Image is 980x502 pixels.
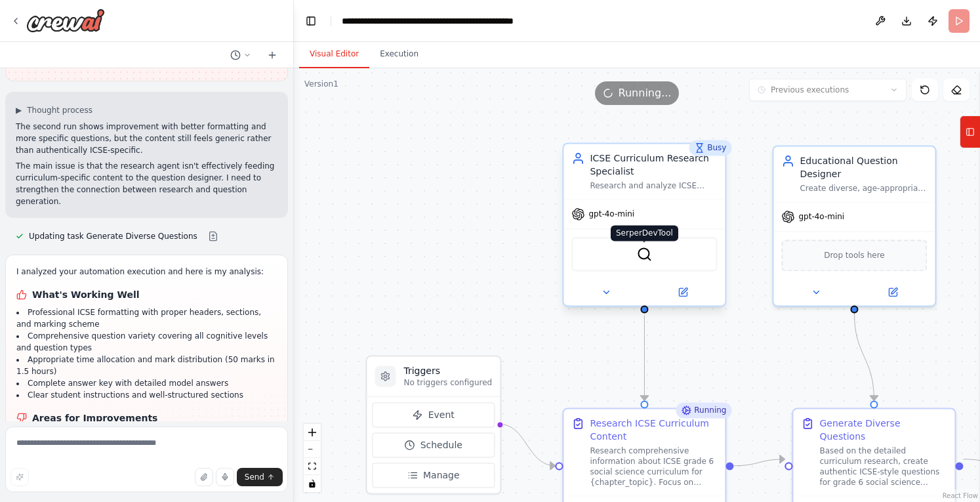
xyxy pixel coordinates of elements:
[304,424,321,441] button: zoom in
[26,9,105,32] img: Logo
[847,313,880,401] g: Edge from b1658e3d-d26f-4be7-b04c-95b7aa73b72a to 2d3ac1af-aba2-45e4-9c49-b8935fc46e9d
[771,85,849,95] span: Previous executions
[800,183,927,194] div: Create diverse, age-appropriate questions for ICSE grade 6 students covering {chapter_topic}, ens...
[590,417,717,443] div: Research ICSE Curriculum Content
[800,154,927,180] div: Educational Question Designer
[16,121,277,156] p: The second run shows improvement with better formatting and more specific questions, but the cont...
[428,408,455,421] span: Event
[342,14,539,28] nav: breadcrumb
[855,284,929,300] button: Open in side panel
[365,355,501,494] div: TriggersNo triggers configuredEventScheduleManage
[749,79,907,101] button: Previous executions
[29,231,197,241] span: Updating task Generate Diverse Questions
[16,389,277,401] li: Clear student instructions and well-structured sections
[16,160,277,207] p: The main issue is that the research agent isn't effectively feeding curriculum-specific content t...
[304,79,338,89] div: Version 1
[403,364,492,377] h3: Triggers
[302,12,320,30] button: Hide left sidebar
[590,446,717,488] div: Research comprehensive information about ICSE grade 6 social science curriculum for {chapter_topi...
[369,41,429,68] button: Execution
[372,432,495,457] button: Schedule
[245,472,264,482] span: Send
[824,249,885,262] span: Drop tools here
[216,468,234,486] button: Click to speak your automation idea
[16,288,277,301] h1: What's Working Well
[16,105,22,115] span: ▶
[638,316,651,401] g: Edge from ef23a779-58e1-4d26-9c7f-3154b47e0ece to 3a577031-aef4-47be-b927-d5c91f7bf6ea
[619,85,672,101] span: Running...
[676,402,731,418] div: Running
[304,458,321,475] button: fit view
[16,354,277,377] li: Appropriate time allocation and mark distribution (50 marks in 1.5 hours)
[403,377,492,388] p: No triggers configured
[304,441,321,458] button: zoom out
[590,152,717,178] div: ICSE Curriculum Research Specialist
[16,306,277,330] li: Professional ICSE formatting with proper headers, sections, and marking scheme
[423,469,460,482] span: Manage
[499,417,555,472] g: Edge from triggers to 3a577031-aef4-47be-b927-d5c91f7bf6ea
[16,330,277,354] li: Comprehensive question variety covering all cognitive levels and question types
[372,463,495,488] button: Manage
[562,145,726,309] div: BusyICSE Curriculum Research SpecialistResearch and analyze ICSE grade 6 social science curriculu...
[636,246,652,262] img: SerperDevTool
[225,47,256,63] button: Switch to previous chat
[590,180,717,191] div: Research and analyze ICSE grade 6 social science curriculum for {chapter_topic}, focusing on spec...
[16,411,277,425] h1: Areas for Improvements
[645,284,720,300] button: Open in side panel
[689,140,731,156] div: Busy
[304,424,321,492] div: React Flow controls
[262,47,283,63] button: Start a new chat
[16,105,92,115] button: ▶Thought process
[16,377,277,389] li: Complete answer key with detailed model answers
[943,492,978,499] a: React Flow attribution
[27,105,92,115] span: Thought process
[237,468,283,486] button: Send
[588,209,634,219] span: gpt-4o-mini
[733,453,785,472] g: Edge from 3a577031-aef4-47be-b927-d5c91f7bf6ea to 2d3ac1af-aba2-45e4-9c49-b8935fc46e9d
[798,211,844,222] span: gpt-4o-mini
[195,468,213,486] button: Upload files
[772,145,936,306] div: Educational Question DesignerCreate diverse, age-appropriate questions for ICSE grade 6 students ...
[10,468,29,486] button: Improve this prompt
[819,446,947,488] div: Based on the detailed curriculum research, create authentic ICSE-style questions for grade 6 soci...
[16,266,277,278] p: I analyzed your automation execution and here is my analysis:
[819,417,947,443] div: Generate Diverse Questions
[372,402,495,427] button: Event
[299,41,369,68] button: Visual Editor
[304,475,321,492] button: toggle interactivity
[420,438,462,451] span: Schedule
